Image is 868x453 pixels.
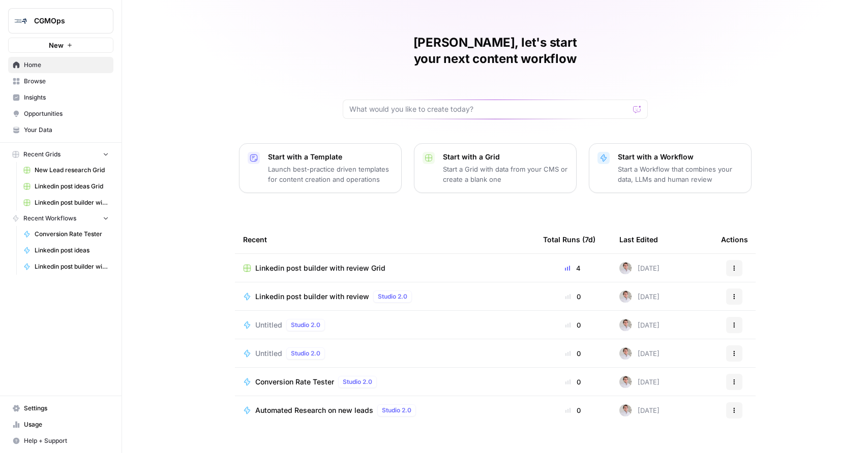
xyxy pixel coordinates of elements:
[23,150,61,159] span: Recent Grids
[618,164,743,184] p: Start a Workflow that combines your data, LLMs and human review
[24,60,109,70] span: Home
[543,263,603,273] div: 4
[243,404,527,416] a: Automated Research on new leadsStudio 2.0
[255,320,282,330] span: Untitled
[443,164,568,184] p: Start a Grid with data from your CMS or create a blank one
[19,258,113,275] a: Linkedin post builder with review
[721,225,748,253] div: Actions
[8,38,113,53] button: New
[543,348,603,359] div: 0
[243,347,527,360] a: UntitledStudio 2.0
[8,433,113,449] button: Help + Support
[589,143,752,193] button: Start with a WorkflowStart a Workflow that combines your data, LLMs and human review
[35,262,109,271] span: Linkedin post builder with review
[35,246,109,255] span: Linkedin post ideas
[19,162,113,178] a: New Lead research Grid
[19,195,113,211] a: Linkedin post builder with review Grid
[619,376,632,388] img: gb5sba3xopuoyap1i3ljhgpw2lzq
[35,198,109,207] span: Linkedin post builder with review Grid
[343,35,648,67] h1: [PERSON_NAME], let's start your next content workflow
[19,178,113,195] a: Linkedin post ideas Grid
[243,376,527,388] a: Conversion Rate TesterStudio 2.0
[24,420,109,429] span: Usage
[35,166,109,175] span: New Lead research Grid
[34,16,96,26] span: CGMOps
[619,319,660,331] div: [DATE]
[619,262,660,274] div: [DATE]
[255,263,385,273] span: Linkedin post builder with review Grid
[8,89,113,106] a: Insights
[8,211,113,226] button: Recent Workflows
[619,347,660,360] div: [DATE]
[49,40,64,50] span: New
[619,319,632,331] img: gb5sba3xopuoyap1i3ljhgpw2lzq
[543,320,603,330] div: 0
[12,12,30,30] img: CGMOps Logo
[243,319,527,331] a: UntitledStudio 2.0
[255,292,369,302] span: Linkedin post builder with review
[543,292,603,302] div: 0
[24,93,109,102] span: Insights
[8,400,113,416] a: Settings
[35,182,109,191] span: Linkedin post ideas Grid
[243,290,527,303] a: Linkedin post builder with reviewStudio 2.0
[255,377,334,387] span: Conversion Rate Tester
[24,436,109,445] span: Help + Support
[543,377,603,387] div: 0
[619,404,632,416] img: gb5sba3xopuoyap1i3ljhgpw2lzq
[619,290,632,303] img: gb5sba3xopuoyap1i3ljhgpw2lzq
[255,348,282,359] span: Untitled
[24,77,109,86] span: Browse
[23,214,76,223] span: Recent Workflows
[8,73,113,89] a: Browse
[8,106,113,122] a: Opportunities
[619,225,658,253] div: Last Edited
[619,376,660,388] div: [DATE]
[8,147,113,162] button: Recent Grids
[19,226,113,242] a: Conversion Rate Tester
[8,122,113,138] a: Your Data
[8,57,113,73] a: Home
[343,377,372,386] span: Studio 2.0
[619,404,660,416] div: [DATE]
[239,143,402,193] button: Start with a TemplateLaunch best-practice driven templates for content creation and operations
[618,152,743,162] p: Start with a Workflow
[268,164,393,184] p: Launch best-practice driven templates for content creation and operations
[291,320,320,330] span: Studio 2.0
[24,109,109,118] span: Opportunities
[443,152,568,162] p: Start with a Grid
[8,416,113,433] a: Usage
[543,225,595,253] div: Total Runs (7d)
[543,405,603,415] div: 0
[8,8,113,34] button: Workspace: CGMOps
[291,349,320,358] span: Studio 2.0
[349,104,629,114] input: What would you like to create today?
[19,242,113,258] a: Linkedin post ideas
[35,230,109,239] span: Conversion Rate Tester
[243,263,527,273] a: Linkedin post builder with review Grid
[255,405,373,415] span: Automated Research on new leads
[619,262,632,274] img: gb5sba3xopuoyap1i3ljhgpw2lzq
[378,292,407,301] span: Studio 2.0
[382,406,411,415] span: Studio 2.0
[24,125,109,135] span: Your Data
[414,143,577,193] button: Start with a GridStart a Grid with data from your CMS or create a blank one
[619,290,660,303] div: [DATE]
[268,152,393,162] p: Start with a Template
[24,404,109,413] span: Settings
[619,347,632,360] img: gb5sba3xopuoyap1i3ljhgpw2lzq
[243,225,527,253] div: Recent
